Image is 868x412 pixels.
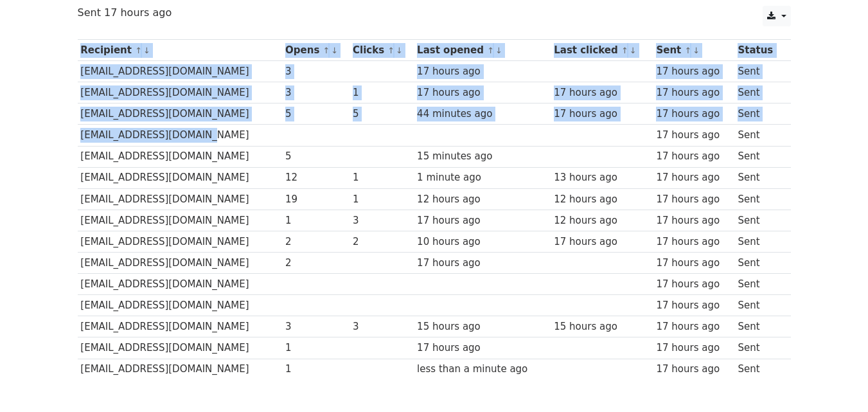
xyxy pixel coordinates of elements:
[78,274,283,295] td: [EMAIL_ADDRESS][DOMAIN_NAME]
[331,46,338,55] a: ↓
[414,40,551,61] th: Last opened
[656,107,731,121] div: 17 hours ago
[78,316,283,337] td: [EMAIL_ADDRESS][DOMAIN_NAME]
[417,341,548,355] div: 17 hours ago
[78,359,283,380] td: [EMAIL_ADDRESS][DOMAIN_NAME]
[285,85,346,100] div: 3
[285,362,346,377] div: 1
[554,319,650,334] div: 15 hours ago
[495,46,502,55] a: ↓
[735,274,784,295] td: Sent
[285,64,346,79] div: 3
[78,337,283,359] td: [EMAIL_ADDRESS][DOMAIN_NAME]
[656,319,731,334] div: 17 hours ago
[353,235,411,249] div: 2
[78,146,283,167] td: [EMAIL_ADDRESS][DOMAIN_NAME]
[353,213,411,228] div: 3
[417,64,548,79] div: 17 hours ago
[78,253,283,274] td: [EMAIL_ADDRESS][DOMAIN_NAME]
[282,40,350,61] th: Opens
[735,253,784,274] td: Sent
[350,40,414,61] th: Clicks
[417,170,548,185] div: 1 minute ago
[656,192,731,207] div: 17 hours ago
[656,277,731,292] div: 17 hours ago
[78,103,283,125] td: [EMAIL_ADDRESS][DOMAIN_NAME]
[735,103,784,125] td: Sent
[735,188,784,210] td: Sent
[554,192,650,207] div: 12 hours ago
[804,350,868,412] iframe: Chat Widget
[735,40,784,61] th: Status
[735,125,784,146] td: Sent
[78,61,283,82] td: [EMAIL_ADDRESS][DOMAIN_NAME]
[285,213,346,228] div: 1
[735,316,784,337] td: Sent
[353,319,411,334] div: 3
[78,125,283,146] td: [EMAIL_ADDRESS][DOMAIN_NAME]
[656,128,731,143] div: 17 hours ago
[135,46,142,55] a: ↑
[630,46,637,55] a: ↓
[656,149,731,164] div: 17 hours ago
[78,40,283,61] th: Recipient
[353,85,411,100] div: 1
[285,192,346,207] div: 19
[735,231,784,252] td: Sent
[656,341,731,355] div: 17 hours ago
[656,85,731,100] div: 17 hours ago
[656,362,731,377] div: 17 hours ago
[78,188,283,210] td: [EMAIL_ADDRESS][DOMAIN_NAME]
[656,298,731,313] div: 17 hours ago
[735,82,784,103] td: Sent
[656,256,731,271] div: 17 hours ago
[735,146,784,167] td: Sent
[554,170,650,185] div: 13 hours ago
[554,235,650,249] div: 17 hours ago
[554,85,650,100] div: 17 hours ago
[78,231,283,252] td: [EMAIL_ADDRESS][DOMAIN_NAME]
[285,170,346,185] div: 12
[656,213,731,228] div: 17 hours ago
[417,362,548,377] div: less than a minute ago
[285,149,346,164] div: 5
[396,46,403,55] a: ↓
[656,64,731,79] div: 17 hours ago
[735,61,784,82] td: Sent
[285,341,346,355] div: 1
[353,192,411,207] div: 1
[417,192,548,207] div: 12 hours ago
[78,210,283,231] td: [EMAIL_ADDRESS][DOMAIN_NAME]
[551,40,653,61] th: Last clicked
[78,295,283,316] td: [EMAIL_ADDRESS][DOMAIN_NAME]
[554,107,650,121] div: 17 hours ago
[735,337,784,359] td: Sent
[387,46,394,55] a: ↑
[323,46,330,55] a: ↑
[653,40,735,61] th: Sent
[685,46,692,55] a: ↑
[735,295,784,316] td: Sent
[285,235,346,249] div: 2
[735,167,784,188] td: Sent
[417,149,548,164] div: 15 minutes ago
[417,319,548,334] div: 15 hours ago
[693,46,700,55] a: ↓
[417,213,548,228] div: 17 hours ago
[78,82,283,103] td: [EMAIL_ADDRESS][DOMAIN_NAME]
[735,210,784,231] td: Sent
[285,256,346,271] div: 2
[487,46,494,55] a: ↑
[417,256,548,271] div: 17 hours ago
[285,107,346,121] div: 5
[417,85,548,100] div: 17 hours ago
[417,107,548,121] div: 44 minutes ago
[735,359,784,380] td: Sent
[417,235,548,249] div: 10 hours ago
[285,319,346,334] div: 3
[78,167,283,188] td: [EMAIL_ADDRESS][DOMAIN_NAME]
[554,213,650,228] div: 12 hours ago
[353,107,411,121] div: 5
[656,170,731,185] div: 17 hours ago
